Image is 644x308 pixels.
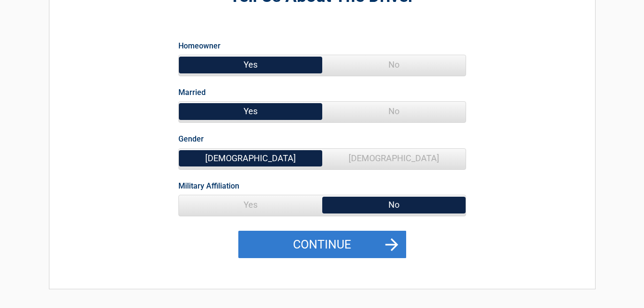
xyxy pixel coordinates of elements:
span: No [322,195,466,214]
label: Married [178,86,206,99]
span: No [322,102,466,121]
span: [DEMOGRAPHIC_DATA] [322,149,466,168]
label: Gender [178,132,204,145]
label: Homeowner [178,39,221,52]
span: Yes [179,102,322,121]
button: Continue [238,231,406,259]
span: Yes [179,55,322,74]
label: Military Affiliation [178,179,239,192]
span: No [322,55,466,74]
span: Yes [179,195,322,214]
span: [DEMOGRAPHIC_DATA] [179,149,322,168]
